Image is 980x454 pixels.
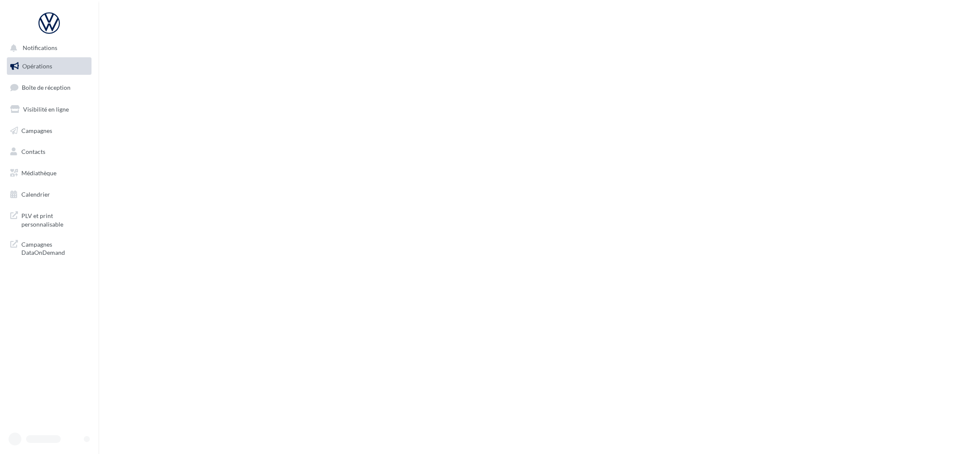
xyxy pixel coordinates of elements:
[21,169,56,177] span: Médiathèque
[5,122,93,140] a: Campagnes
[22,62,52,70] span: Opérations
[5,78,93,97] a: Boîte de réception
[21,191,50,198] span: Calendrier
[21,239,88,257] span: Campagnes DataOnDemand
[22,84,71,91] span: Boîte de réception
[5,100,93,118] a: Visibilité en ligne
[21,148,45,155] span: Contacts
[5,206,93,232] a: PLV et print personnalisable
[5,186,93,203] a: Calendrier
[5,57,93,75] a: Opérations
[5,235,93,260] a: Campagnes DataOnDemand
[23,106,69,113] span: Visibilité en ligne
[5,143,93,161] a: Contacts
[23,44,57,52] span: Notifications
[21,127,52,134] span: Campagnes
[5,164,93,182] a: Médiathèque
[21,210,88,228] span: PLV et print personnalisable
